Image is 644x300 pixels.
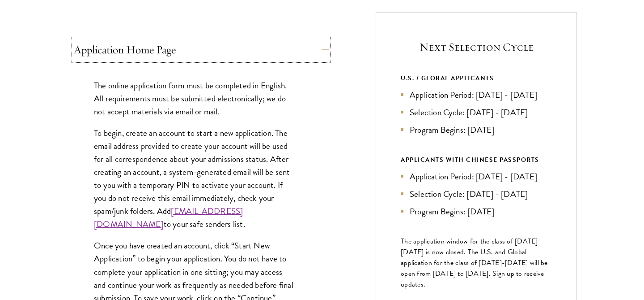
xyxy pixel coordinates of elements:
[401,187,552,200] li: Selection Cycle: [DATE] - [DATE]
[94,126,295,231] p: To begin, create an account to start a new application. The email address provided to create your...
[74,39,329,61] button: Application Home Page
[401,170,552,183] li: Application Period: [DATE] - [DATE]
[401,154,552,165] div: APPLICANTS WITH CHINESE PASSPORTS
[401,205,552,218] li: Program Begins: [DATE]
[401,123,552,136] li: Program Begins: [DATE]
[401,39,552,55] h5: Next Selection Cycle
[401,88,552,101] li: Application Period: [DATE] - [DATE]
[94,204,243,230] a: [EMAIL_ADDRESS][DOMAIN_NAME]
[94,79,295,118] p: The online application form must be completed in English. All requirements must be submitted elec...
[401,106,552,119] li: Selection Cycle: [DATE] - [DATE]
[401,73,552,84] div: U.S. / GLOBAL APPLICANTS
[401,236,548,290] span: The application window for the class of [DATE]-[DATE] is now closed. The U.S. and Global applicat...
